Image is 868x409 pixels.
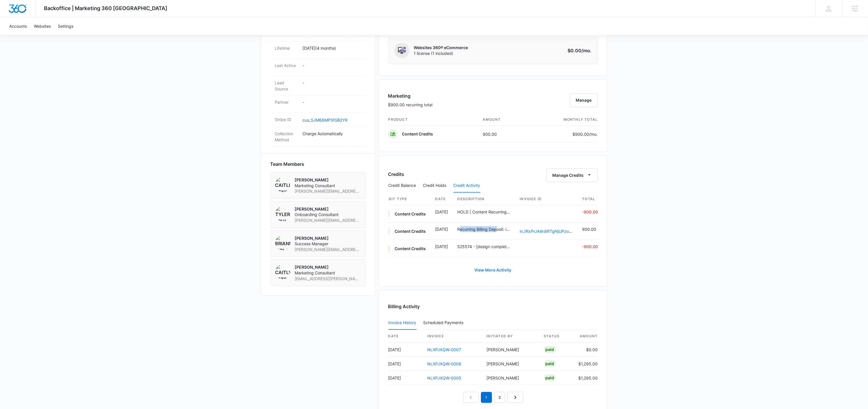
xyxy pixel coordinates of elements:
[482,343,539,357] td: [PERSON_NAME]
[275,80,298,92] dt: Lead Source
[547,168,598,182] button: Manage Credits
[303,62,361,68] p: -
[275,99,298,105] dt: Partner
[295,270,361,276] span: Marketing Consultant
[482,357,539,371] td: [PERSON_NAME]
[295,241,361,247] span: Success Manager
[275,62,298,68] dt: Last Active
[435,226,448,232] p: [DATE]
[482,371,539,385] td: [PERSON_NAME]
[571,131,598,137] p: $900.00
[295,206,361,212] p: [PERSON_NAME]
[275,177,290,192] img: Caitlin Genschoreck
[395,246,426,252] p: Content Credits
[389,316,417,330] button: Invoice History
[565,47,592,54] p: $0.00
[395,228,426,234] p: Content Credits
[303,131,361,137] p: Charge Automatically
[388,102,433,108] p: $900.00 recurring total
[458,209,511,215] p: HOLD | Content Recurring - M330628
[515,193,578,205] th: Invoice ID
[295,235,361,241] p: [PERSON_NAME]
[428,361,462,366] a: NLXPJXQW-0006
[428,347,461,352] a: NLXPJXQW-0007
[270,96,366,113] div: Partner-
[520,229,583,234] a: in_1RxPrJA4n8RTgNjUPzoyzEWW
[381,193,431,205] th: Credit Type
[303,99,361,105] p: -
[494,392,505,403] a: Page 2
[582,209,598,215] p: -900.00
[508,392,523,403] a: Next Page
[469,263,517,277] a: View More Activity
[574,343,598,357] td: $0.00
[544,374,556,381] div: Paid
[478,126,527,142] td: 900.00
[303,118,348,122] a: cus_SJM66MPSfGB2YR
[388,114,478,126] th: product
[582,226,598,232] p: 900.00
[453,193,515,205] th: Description
[389,179,416,193] button: Credit Balance
[414,45,468,51] p: Websites 360® eCommerce
[270,127,366,146] div: Collection MethodCharge Automatically
[270,42,366,59] div: Lifetime[DATE](4 months)
[388,171,404,178] h3: Credits
[539,330,574,343] th: status
[582,243,598,250] p: -900.00
[270,76,366,96] div: Lead Source-
[388,371,423,385] td: [DATE]
[453,179,480,193] button: Credit Activity
[44,5,168,11] span: Backoffice | Marketing 360 [GEOGRAPHIC_DATA]
[275,206,290,221] img: Tyler Brungardt
[295,188,361,194] span: [PERSON_NAME][EMAIL_ADDRESS][PERSON_NAME][DOMAIN_NAME]
[395,211,426,217] p: Content Credits
[590,132,598,137] span: /mo.
[275,264,290,279] img: Caitlyn Peters
[295,212,361,217] span: Onboarding Consultant
[428,375,462,380] a: NLXPJXQW-0005
[435,243,448,250] p: [DATE]
[458,226,511,232] p: Recurring Billing Deposit: in_1RxPrJA4n8RTgNjUPzoyzEWW
[270,113,366,127] div: Stripe IDcus_SJM66MPSfGB2YR
[388,303,598,310] h3: Billing Activity
[423,330,482,343] th: invoice
[570,93,598,107] button: Manage
[435,209,448,215] p: [DATE]
[431,193,453,205] th: Date
[423,179,447,193] button: Credit Holds
[303,80,361,86] p: -
[578,193,598,205] th: Total
[388,330,423,343] th: date
[388,92,433,99] h3: Marketing
[574,357,598,371] td: $1,295.00
[275,45,298,51] dt: Lifetime
[30,17,54,35] a: Websites
[6,17,30,35] a: Accounts
[388,357,423,371] td: [DATE]
[574,371,598,385] td: $1,295.00
[295,177,361,183] p: [PERSON_NAME]
[481,392,492,403] em: 1
[295,217,361,223] span: [PERSON_NAME][EMAIL_ADDRESS][PERSON_NAME][DOMAIN_NAME]
[270,59,366,76] div: Last Active-
[423,321,466,325] div: Scheduled Payments
[458,243,511,250] p: 525574 - [design completed] standard page build
[275,131,298,143] dt: Collection Method
[270,161,304,168] span: Team Members
[402,131,433,137] p: Content Credits
[295,183,361,189] span: Marketing Consultant
[414,51,468,56] span: 1 license (1 included)
[54,17,77,35] a: Settings
[527,114,598,126] th: monthly total
[478,114,527,126] th: amount
[463,392,523,403] nav: Pagination
[303,45,361,51] p: [DATE] ( 4 months )
[295,264,361,270] p: [PERSON_NAME]
[295,247,361,252] span: [PERSON_NAME][EMAIL_ADDRESS][PERSON_NAME][DOMAIN_NAME]
[544,360,556,367] div: Paid
[574,330,598,343] th: amount
[295,276,361,282] span: [EMAIL_ADDRESS][PERSON_NAME][DOMAIN_NAME]
[582,48,592,53] span: /mo.
[544,346,556,353] div: Paid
